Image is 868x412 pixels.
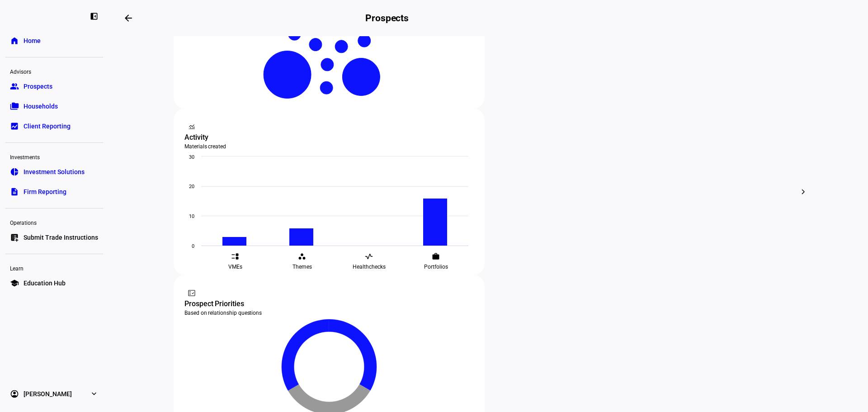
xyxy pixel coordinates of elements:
[90,389,99,398] eth-mat-symbol: expand_more
[5,97,103,115] a: folder_copyHouseholds
[187,289,196,298] mat-icon: fact_check
[24,279,66,288] span: Education Hub
[24,122,71,131] span: Client Reporting
[5,163,103,181] a: pie_chartInvestment Solutions
[184,143,474,150] div: Materials created
[10,82,19,91] eth-mat-symbol: group
[90,12,99,21] eth-mat-symbol: left_panel_close
[24,187,66,196] span: Firm Reporting
[24,167,85,176] span: Investment Solutions
[184,298,474,309] div: Prospect Priorities
[432,252,440,260] eth-mat-symbol: work
[10,389,19,398] eth-mat-symbol: account_circle
[424,263,448,270] span: Portfolios
[123,13,134,24] mat-icon: arrow_backwards
[228,263,242,270] span: VMEs
[353,263,386,270] span: Healthchecks
[365,252,373,260] eth-mat-symbol: vital_signs
[10,233,19,242] eth-mat-symbol: list_alt_add
[5,150,103,163] div: Investments
[798,186,809,197] mat-icon: chevron_right
[189,154,194,160] text: 30
[192,243,194,249] text: 0
[292,263,312,270] span: Themes
[24,389,72,398] span: [PERSON_NAME]
[189,184,194,189] text: 20
[24,233,98,242] span: Submit Trade Instructions
[5,32,103,50] a: homeHome
[365,13,409,24] h2: Prospects
[10,187,19,196] eth-mat-symbol: description
[189,213,194,219] text: 10
[184,132,474,143] div: Activity
[5,261,103,274] div: Learn
[5,117,103,135] a: bid_landscapeClient Reporting
[5,216,103,228] div: Operations
[24,36,41,45] span: Home
[184,309,474,317] div: Based on relationship questions
[231,252,239,260] eth-mat-symbol: event_list
[10,102,19,111] eth-mat-symbol: folder_copy
[10,167,19,176] eth-mat-symbol: pie_chart
[5,77,103,95] a: groupProspects
[10,279,19,288] eth-mat-symbol: school
[298,252,306,260] eth-mat-symbol: workspaces
[24,82,52,91] span: Prospects
[24,102,58,111] span: Households
[10,36,19,45] eth-mat-symbol: home
[10,122,19,131] eth-mat-symbol: bid_landscape
[187,122,196,131] mat-icon: monitoring
[5,65,103,77] div: Advisors
[5,183,103,201] a: descriptionFirm Reporting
